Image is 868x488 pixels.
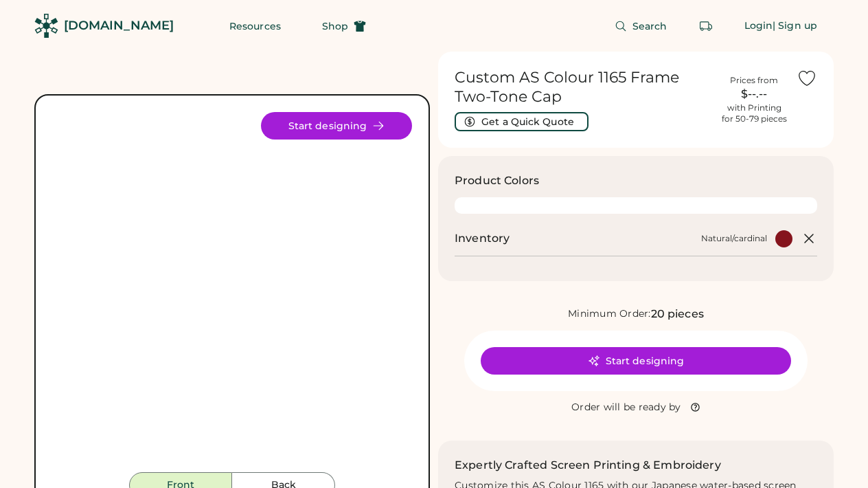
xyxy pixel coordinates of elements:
button: Resources [213,12,297,40]
div: 20 pieces [651,306,704,322]
div: $--.-- [720,86,788,102]
button: Search [598,12,684,40]
div: Login [744,19,773,33]
button: Shop [306,12,382,40]
h3: Product Colors [455,173,539,189]
div: 1165 Style Image [52,112,412,472]
div: [DOMAIN_NAME] [64,17,174,34]
div: with Printing for 50-79 pieces [722,102,787,124]
button: Start designing [261,112,412,140]
button: Start designing [481,347,791,375]
img: 1165 - Natural/cardinal Front Image [52,112,412,472]
div: Natural/cardinal [701,233,767,244]
span: Shop [322,21,348,31]
div: | Sign up [773,19,817,33]
h2: Inventory [455,230,510,247]
h1: Custom AS Colour 1165 Frame Two-Tone Cap [455,68,711,107]
button: Get a Quick Quote [455,112,589,131]
span: Search [632,21,667,31]
div: Prices from [730,75,778,86]
div: Minimum Order: [568,307,651,321]
h2: Expertly Crafted Screen Printing & Embroidery [455,457,721,474]
div: Order will be ready by [571,401,681,414]
button: Retrieve an order [692,12,720,40]
img: Rendered Logo - Screens [34,14,58,38]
